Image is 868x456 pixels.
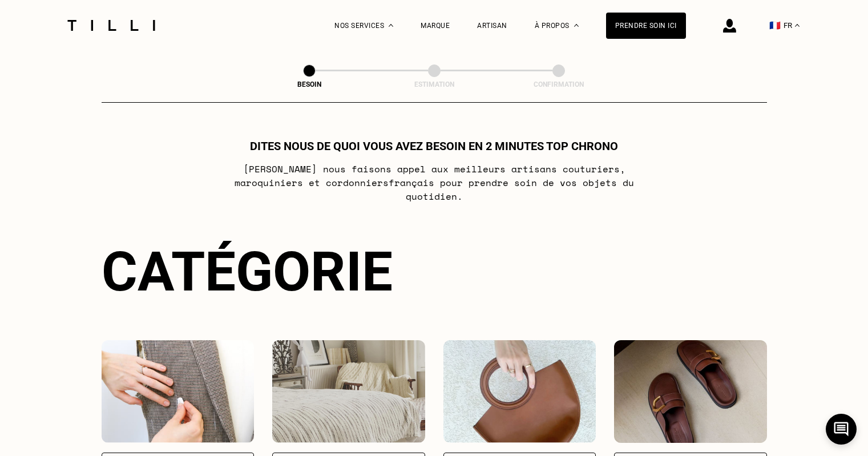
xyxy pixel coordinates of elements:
div: Confirmation [502,80,616,88]
img: Menu déroulant [389,24,393,27]
img: Vêtements [102,340,255,443]
div: Catégorie [102,240,767,304]
h1: Dites nous de quoi vous avez besoin en 2 minutes top chrono [250,139,618,153]
div: Estimation [377,80,491,88]
span: 🇫🇷 [769,20,781,31]
p: [PERSON_NAME] nous faisons appel aux meilleurs artisans couturiers , maroquiniers et cordonniers ... [208,162,660,203]
a: Artisan [477,22,507,30]
img: icône connexion [723,19,736,33]
a: Prendre soin ici [606,13,686,39]
img: Intérieur [272,340,425,443]
img: menu déroulant [795,24,800,27]
img: Logo du service de couturière Tilli [63,20,159,31]
img: Chaussures [614,340,767,443]
div: Besoin [252,80,366,88]
img: Accessoires [443,340,596,443]
a: Marque [421,22,450,30]
img: Menu déroulant à propos [574,24,579,27]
